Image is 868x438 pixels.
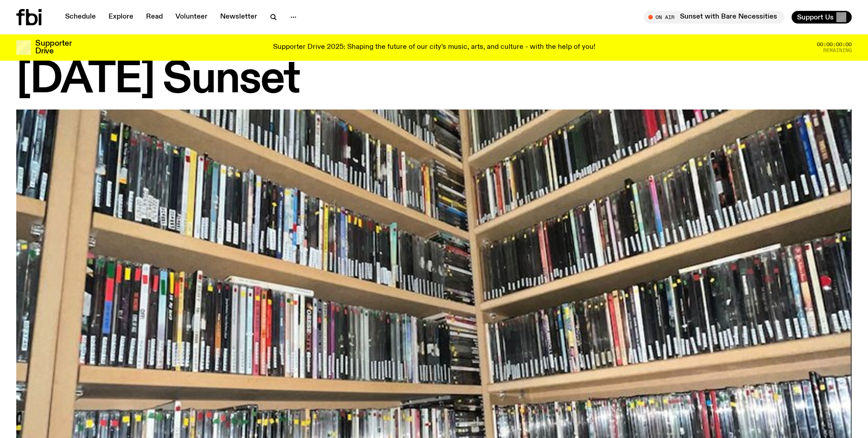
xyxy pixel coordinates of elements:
[35,40,71,55] h3: Supporter Drive
[797,13,834,21] span: Support Us
[823,48,852,53] span: Remaining
[16,60,852,100] h1: [DATE] Sunset
[141,11,168,24] a: Read
[170,11,213,24] a: Volunteer
[60,11,101,24] a: Schedule
[644,11,784,24] button: On AirSunset with Bare Necessities
[792,11,852,24] button: Support Us
[817,42,852,47] span: 00:00:00:00
[215,11,263,24] a: Newsletter
[103,11,139,24] a: Explore
[273,43,595,52] p: Supporter Drive 2025: Shaping the future of our city’s music, arts, and culture - with the help o...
